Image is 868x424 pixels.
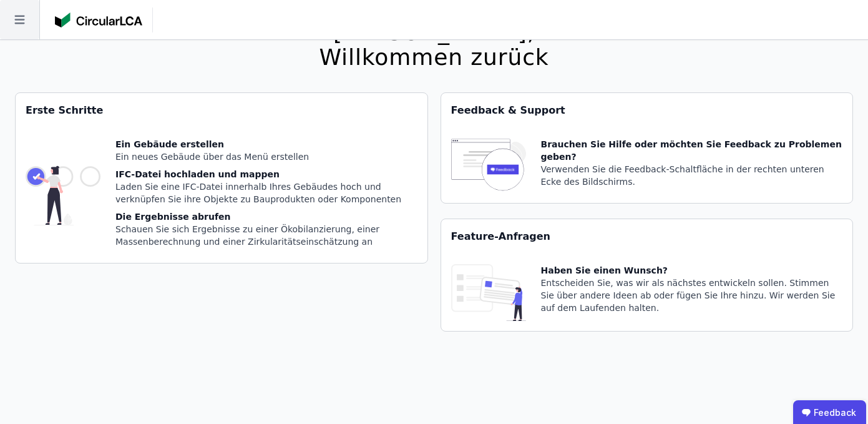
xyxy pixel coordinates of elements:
div: Erste Schritte [16,93,427,128]
img: feature_request_tile-UiXE1qGU.svg [451,264,526,321]
div: Ein neues Gebäude über das Menü erstellen [115,150,417,163]
img: getting_started_tile-DrF_GRSv.svg [26,138,100,253]
div: Brauchen Sie Hilfe oder möchten Sie Feedback zu Problemen geben? [541,138,843,163]
div: Die Ergebnisse abrufen [115,210,417,223]
div: Feature-Anfragen [441,219,853,254]
div: Laden Sie eine IFC-Datei innerhalb Ihres Gebäudes hoch und verknüpfen Sie ihre Objekte zu Bauprod... [115,180,417,205]
div: IFC-Datei hochladen und mappen [115,168,417,180]
img: Concular [55,12,142,27]
div: Schauen Sie sich Ergebnisse zu einer Ökobilanzierung, einer Massenberechnung und einer Zirkularit... [115,223,417,248]
img: feedback-icon-HCTs5lye.svg [451,138,526,193]
div: Entscheiden Sie, was wir als nächstes entwickeln sollen. Stimmen Sie über andere Ideen ab oder fü... [541,277,843,314]
div: Verwenden Sie die Feedback-Schaltfläche in der rechten unteren Ecke des Bildschirms. [541,163,843,188]
div: Feedback & Support [441,93,853,128]
div: Ein Gebäude erstellen [115,138,417,150]
div: Haben Sie einen Wunsch? [541,264,843,277]
div: Willkommen zurück [319,45,549,70]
